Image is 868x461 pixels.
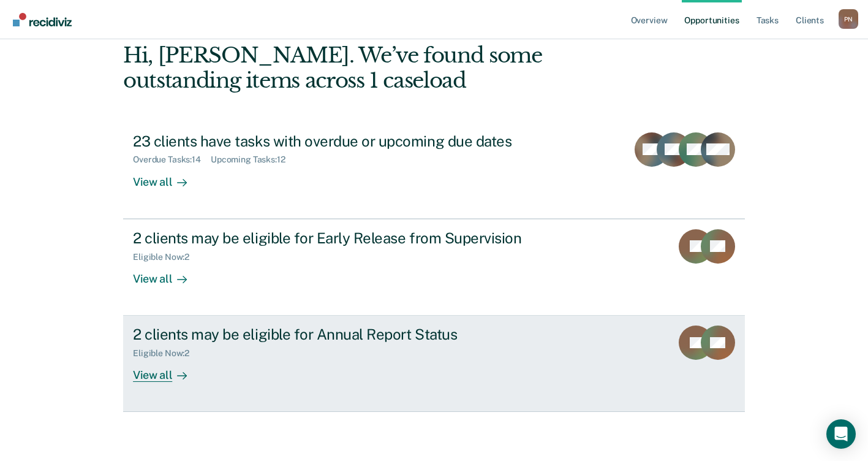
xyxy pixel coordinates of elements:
[133,229,563,247] div: 2 clients may be eligible for Early Release from Supervision
[133,262,202,286] div: View all
[133,154,211,165] div: Overdue Tasks : 14
[123,219,745,316] a: 2 clients may be eligible for Early Release from SupervisionEligible Now:2View all
[839,9,858,29] button: Profile dropdown button
[123,123,745,219] a: 23 clients have tasks with overdue or upcoming due datesOverdue Tasks:14Upcoming Tasks:12View all
[133,359,202,383] div: View all
[133,165,202,189] div: View all
[123,43,621,93] div: Hi, [PERSON_NAME]. We’ve found some outstanding items across 1 caseload
[839,9,858,29] div: P N
[133,132,563,150] div: 23 clients have tasks with overdue or upcoming due dates
[133,252,199,262] div: Eligible Now : 2
[133,348,199,359] div: Eligible Now : 2
[13,13,72,26] img: Recidiviz
[123,316,745,412] a: 2 clients may be eligible for Annual Report StatusEligible Now:2View all
[826,419,856,449] div: Open Intercom Messenger
[211,154,295,165] div: Upcoming Tasks : 12
[133,326,563,343] div: 2 clients may be eligible for Annual Report Status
